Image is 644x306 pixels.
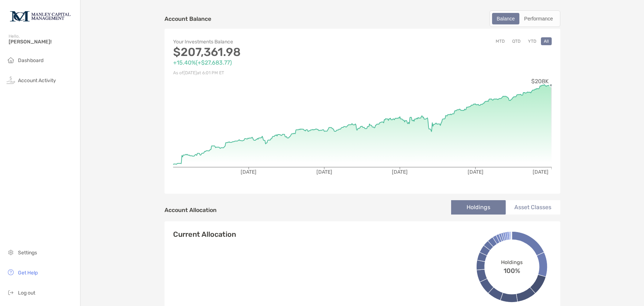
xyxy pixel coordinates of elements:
p: $207,361.98 [173,48,362,57]
h4: Account Allocation [165,207,217,213]
img: get-help icon [6,268,15,277]
span: 100% [504,265,520,274]
img: household icon [6,56,15,64]
span: Holdings [501,259,522,265]
tspan: [DATE] [467,169,483,175]
p: +15.40% ( +$27,683.77 ) [173,58,362,67]
img: Zoe Logo [9,3,71,29]
button: MTD [493,37,508,45]
tspan: [DATE] [533,169,548,175]
h4: Current Allocation [173,230,236,239]
button: QTD [509,37,523,45]
div: Balance [493,14,519,24]
img: settings icon [6,248,15,256]
button: YTD [525,37,539,45]
span: Get Help [18,270,38,276]
div: Performance [520,14,557,24]
p: Your Investments Balance [173,37,362,46]
span: Dashboard [18,57,43,63]
span: [PERSON_NAME]! [9,39,76,45]
p: As of [DATE] at 6:01 PM ET [173,69,362,77]
tspan: [DATE] [392,169,408,175]
img: logout icon [6,288,15,297]
button: All [541,37,552,45]
li: Asset Classes [506,200,560,215]
tspan: [DATE] [316,169,332,175]
li: Holdings [451,200,506,215]
img: activity icon [6,76,15,84]
div: segmented control [490,10,560,27]
tspan: [DATE] [241,169,256,175]
tspan: $208K [531,78,549,85]
span: Account Activity [18,77,56,84]
span: Log out [18,290,35,296]
p: Account Balance [165,14,211,23]
span: Settings [18,250,37,256]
